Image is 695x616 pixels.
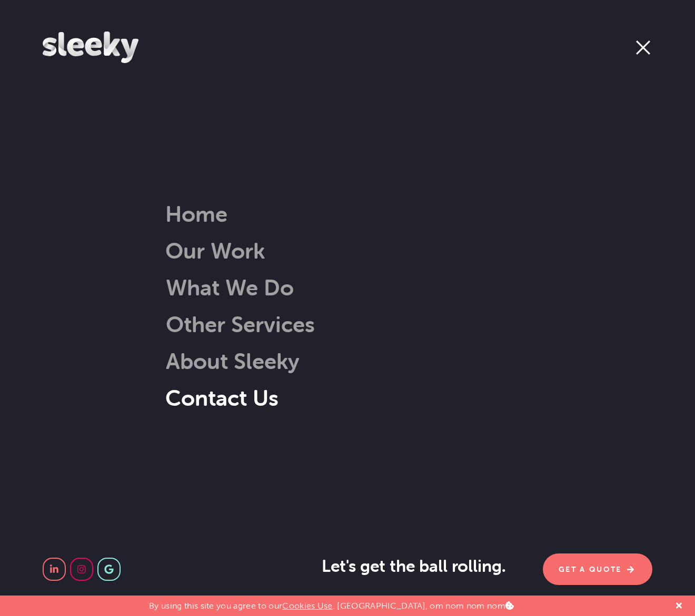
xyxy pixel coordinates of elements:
a: Home [165,200,227,227]
a: Contact Us [165,384,279,411]
a: Our Work [165,237,265,264]
a: What We Do [139,274,294,301]
p: By using this site you agree to our . [GEOGRAPHIC_DATA], om nom nom nom [149,596,514,611]
a: About Sleeky [139,347,300,374]
a: Other Services [139,311,315,337]
span: . [502,557,506,576]
span: Let's get the ball rolling [322,556,506,576]
a: Get A Quote [543,553,652,585]
a: Cookies Use [282,601,333,611]
img: Sleeky Web Design Newcastle [43,32,138,63]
